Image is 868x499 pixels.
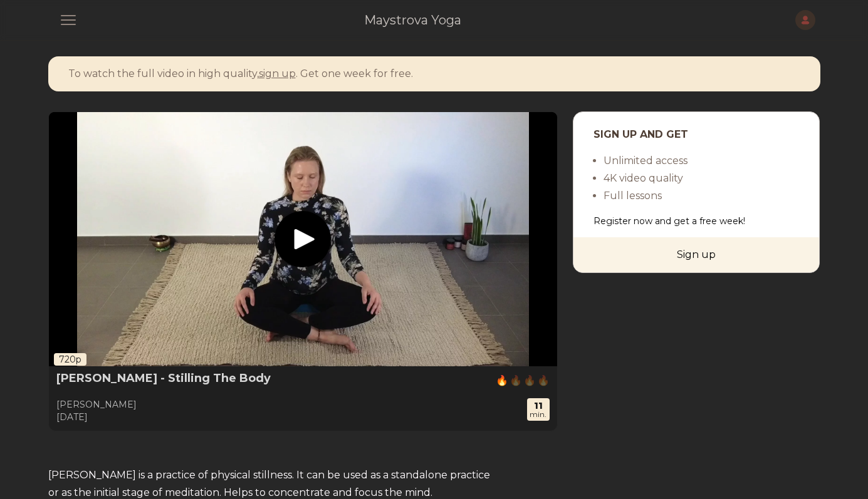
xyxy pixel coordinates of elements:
span: 🔥 [537,373,550,388]
li: Full lessons [604,187,800,205]
div: [DATE] [56,411,137,423]
p: Register now and get a free week! [593,215,800,227]
h3: Sign up and get [593,127,800,142]
div: [PERSON_NAME] [56,398,137,411]
h5: [PERSON_NAME] - Stilling The Body [56,371,271,386]
a: sign up [259,68,296,80]
span: 🔥 [496,373,508,388]
span: 720p [54,353,86,366]
li: 4K video quality [604,170,800,187]
div: To watch the full video in high quality, . Get one week for free. [68,66,800,81]
a: Maystrova Yoga [364,11,461,29]
div: min. [530,411,547,418]
span: 🔥 [523,373,536,388]
a: Sign up [573,237,820,272]
li: Unlimited access [604,152,800,170]
div: 11 [530,401,547,411]
span: 🔥 [510,373,522,388]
